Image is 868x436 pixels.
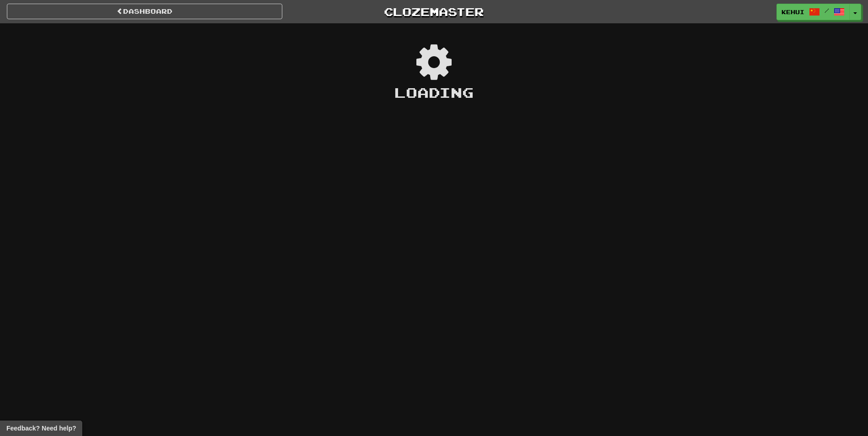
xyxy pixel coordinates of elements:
[7,4,282,19] a: Dashboard
[776,4,850,20] a: Kehui /
[825,7,829,14] span: /
[296,4,571,20] a: Clozemaster
[782,8,804,16] span: Kehui
[6,424,76,433] span: Open feedback widget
